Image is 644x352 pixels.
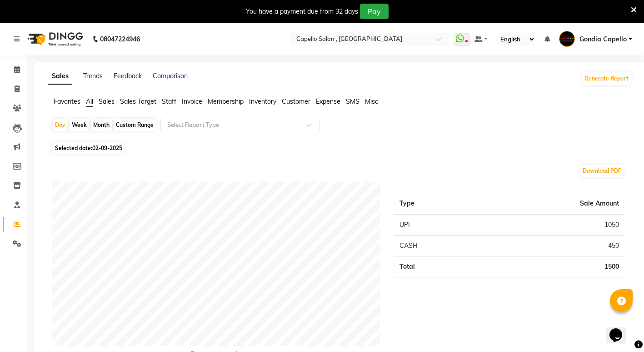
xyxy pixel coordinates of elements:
[479,256,624,277] td: 1500
[479,214,624,236] td: 1050
[48,68,72,85] a: Sales
[83,72,103,80] a: Trends
[86,97,93,106] span: All
[580,165,624,177] button: Download PDF
[182,97,202,106] span: Invoice
[394,214,479,236] td: UPI
[208,97,244,106] span: Membership
[99,97,115,106] span: Sales
[346,97,359,106] span: SMS
[120,97,156,106] span: Sales Target
[579,35,627,44] span: Gondia Capello
[249,97,276,106] span: Inventory
[316,97,340,106] span: Expense
[360,4,389,19] button: Pay
[394,236,479,256] td: CASH
[606,316,635,343] iframe: chat widget
[394,193,479,215] th: Type
[365,97,378,106] span: Misc
[582,72,631,85] button: Generate Report
[70,119,89,131] div: Week
[54,97,80,106] span: Favorites
[479,236,624,256] td: 450
[394,256,479,277] td: Total
[162,97,176,106] span: Staff
[91,119,112,131] div: Month
[100,26,140,52] b: 08047224946
[153,72,188,80] a: Comparison
[479,193,624,215] th: Sale Amount
[559,31,575,47] img: Gondia Capello
[53,142,125,154] span: Selected date:
[23,26,85,52] img: logo
[53,119,68,131] div: Day
[114,72,142,80] a: Feedback
[92,145,122,151] span: 02-09-2025
[114,119,156,131] div: Custom Range
[282,97,310,106] span: Customer
[246,7,358,16] div: You have a payment due from 32 days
